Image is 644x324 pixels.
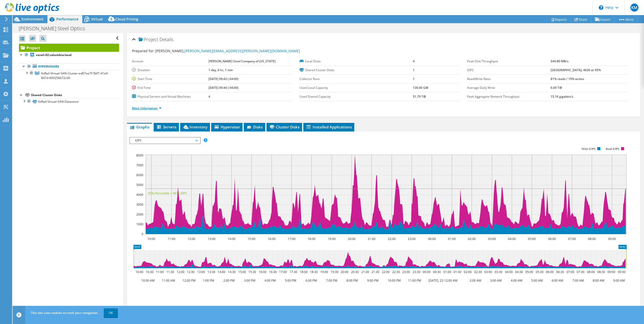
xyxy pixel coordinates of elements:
[19,52,119,58] a: vxrail-02.columbia.local
[269,124,300,129] span: Cluster Disks
[166,270,174,274] text: 11:30
[156,124,176,129] span: Servers
[340,270,348,274] text: 20:00
[238,270,246,274] text: 15:00
[136,222,143,226] text: 1000
[132,68,208,73] label: Duration
[300,76,413,82] label: Collector Runs
[505,270,513,274] text: 04:00
[91,17,103,21] span: Virtual
[258,270,266,274] text: 16:00
[413,86,428,90] b: 130.00 GiB
[16,26,93,31] h1: [PERSON_NAME] Steel Optics
[597,270,605,274] text: 08:30
[248,270,256,274] text: 15:30
[556,270,564,274] text: 06:30
[267,237,275,241] text: 16:00
[269,270,277,274] text: 16:30
[330,270,338,274] text: 19:30
[279,270,287,274] text: 17:00
[528,237,535,241] text: 05:00
[247,237,255,241] text: 15:00
[246,124,263,129] span: Disks
[551,68,601,72] b: [GEOGRAPHIC_DATA], 4636 at 95%
[19,70,119,81] a: VxRail-Virtual-SAN-Cluster-ed67ee7f-5bf7-41e9-847d-909256672c00
[217,270,225,274] text: 14:00
[587,270,595,274] text: 08:00
[413,59,415,63] b: 4
[606,147,619,151] text: Read IOPS
[227,237,235,241] text: 14:00
[388,237,395,241] text: 22:00
[184,48,300,53] a: [PERSON_NAME][EMAIL_ADDRESS][PERSON_NAME][DOMAIN_NAME]
[581,147,596,151] text: Write IOPS
[300,94,413,99] label: Used Shared Capacity
[467,76,551,82] label: Read/Write Ratio
[402,270,410,274] text: 23:00
[320,270,328,274] text: 19:00
[306,124,352,129] span: Installed Applications
[599,5,603,10] svg: \n
[136,173,143,177] text: 6000
[328,237,335,241] text: 19:00
[413,77,415,81] b: 1
[568,237,576,241] text: 07:00
[132,85,208,90] label: End Time
[159,36,173,42] span: Details
[413,94,426,99] b: 51.79 TiB
[208,86,238,90] b: [DATE] 09:44 (-04:00)
[614,15,638,23] a: More
[139,37,158,42] span: Project
[208,94,210,99] b: 4
[618,270,625,274] text: 09:30
[551,77,584,81] b: 81% reads / 19% writes
[488,237,496,241] text: 03:00
[464,270,471,274] text: 02:00
[129,124,149,129] span: Graphs
[36,53,72,57] b: vxrail-02.columbia.local
[208,77,238,81] b: [DATE] 09:43 (-04:00)
[31,92,119,98] div: Shared Cluster Disks
[508,237,516,241] text: 04:00
[408,237,415,241] text: 23:00
[136,163,143,167] text: 7000
[31,311,98,315] span: This site uses cookies to track your navigation.
[132,76,208,82] label: Start Time
[228,270,235,274] text: 14:30
[132,59,208,64] label: Account
[307,237,315,241] text: 18:00
[453,270,461,274] text: 01:30
[176,270,184,274] text: 12:00
[183,124,207,129] span: Inventory
[310,270,317,274] text: 18:30
[287,237,295,241] text: 17:00
[148,191,187,195] text: 95th Percentile = 4636 IOPS
[300,68,413,73] label: Shared Cluster Disks
[515,270,523,274] text: 04:30
[474,270,482,274] text: 02:30
[494,270,502,274] text: 03:30
[142,232,143,236] text: 0
[467,59,551,64] label: Peak Disk Throughput
[428,237,436,241] text: 00:00
[535,270,543,274] text: 05:30
[21,17,44,21] span: Environment
[392,270,400,274] text: 22:30
[484,270,492,274] text: 03:00
[136,202,143,207] text: 3000
[300,85,413,90] label: Used Local Capacity
[468,237,475,241] text: 02:00
[551,86,562,90] b: 6.69 TiB
[571,15,591,23] a: Share
[136,193,143,197] text: 4000
[132,106,162,110] a: More Information
[367,237,375,241] text: 21:00
[56,17,78,21] span: Performance
[207,237,215,241] text: 13:00
[41,71,109,80] span: VxRail-Virtual-SAN-Cluster-ed67ee7f-5bf7-41e9-847d-909256672c00
[132,94,208,99] label: Physical Servers and Virtual Machines
[443,270,451,274] text: 01:00
[214,124,240,129] span: Hypervisor
[146,270,153,274] text: 10:30
[207,270,215,274] text: 13:30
